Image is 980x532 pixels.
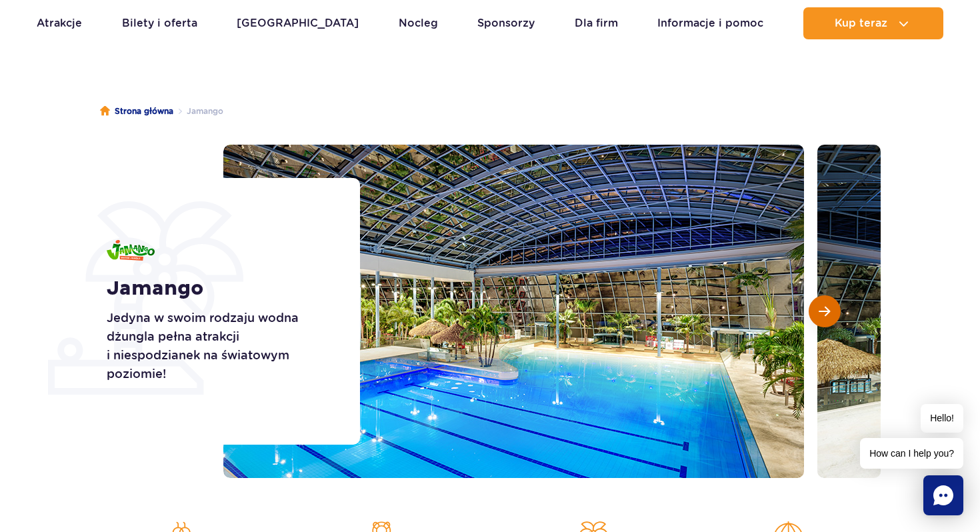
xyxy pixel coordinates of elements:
p: Jedyna w swoim rodzaju wodna dżungla pełna atrakcji i niespodzianek na światowym poziomie! [107,309,330,383]
div: Chat [923,475,963,515]
button: Następny slajd [809,295,841,327]
li: Jamango [173,105,223,118]
a: Bilety i oferta [122,7,197,39]
span: Kup teraz [835,17,887,29]
a: Atrakcje [37,7,82,39]
button: Kup teraz [803,7,943,39]
a: Strona główna [100,105,173,118]
a: [GEOGRAPHIC_DATA] [237,7,359,39]
a: Sponsorzy [477,7,535,39]
a: Nocleg [399,7,438,39]
a: Dla firm [575,7,618,39]
a: Informacje i pomoc [657,7,763,39]
img: Jamango [107,240,155,261]
h1: Jamango [107,277,330,301]
span: Hello! [921,404,963,433]
span: How can I help you? [860,438,963,469]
